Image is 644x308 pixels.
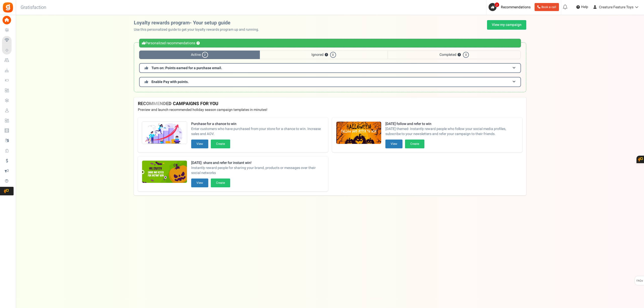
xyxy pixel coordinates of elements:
[2,2,14,13] img: Gratisfaction
[463,52,469,58] span: 0
[385,121,518,126] strong: [DATE] follow and refer to win
[260,51,388,59] span: Ignored
[191,140,208,148] button: View
[139,51,260,59] span: Active
[191,179,208,187] button: View
[330,52,336,58] span: 0
[134,20,263,26] h2: Loyalty rewards program- Your setup guide
[385,140,403,148] button: View
[191,165,324,175] span: Instantly reward people for sharing your brand, products or messages over their social networks
[495,2,499,7] span: 2
[580,5,588,10] span: Help
[191,126,324,137] span: Enter customers who have purchased from your store for a chance to win. Increase sales and AOV.
[151,65,222,71] span: Turn on: Points earned for a purchase email.
[489,3,533,11] a: 2 Recommendations
[211,140,230,148] button: Create
[191,121,324,126] strong: Purchase for a chance to win
[487,20,526,30] a: View my campaign
[139,39,521,48] div: Personalized recommendations
[202,52,208,58] span: 2
[191,160,324,165] strong: [DATE]: share and refer for instant win!
[196,42,200,45] button: ?
[325,53,328,57] button: ?
[142,161,187,183] img: Recommended Campaigns
[574,3,590,11] a: Help
[501,5,531,10] span: Recommendations
[599,5,633,10] span: Creature Feature Toys
[535,3,559,11] a: Book a call
[458,53,461,57] button: ?
[405,140,424,148] button: Create
[636,276,643,286] span: FAQs
[15,3,52,13] h3: Gratisfaction
[138,107,522,112] p: Preview and launch recommended holiday season campaign templates in minutes!
[385,126,518,137] span: [DATE] themed- Instantly reward people who follow your social media profiles, subscribe to your n...
[134,27,263,32] p: Use this personalized guide to get your loyalty rewards program up and running.
[138,101,522,106] h4: RECOMMENDED CAMPAIGNS FOR YOU
[142,122,187,144] img: Recommended Campaigns
[151,79,189,84] span: Enable Pay with points.
[336,122,381,144] img: Recommended Campaigns
[388,51,521,59] span: Completed
[211,179,230,187] button: Create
